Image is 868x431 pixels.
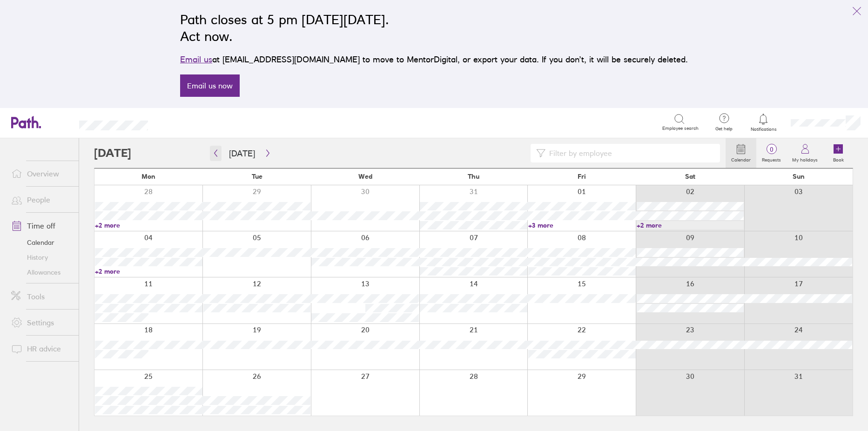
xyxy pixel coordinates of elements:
a: Overview [4,164,79,183]
a: Time off [4,216,79,235]
a: Calendar [726,138,756,168]
a: +2 more [95,267,202,276]
a: HR advice [4,339,79,358]
div: Search [173,118,197,126]
label: My holidays [787,155,823,163]
a: Allowances [4,265,79,280]
a: +2 more [637,221,744,229]
a: People [4,190,79,209]
a: Tools [4,287,79,306]
a: Book [823,138,853,168]
a: History [4,250,79,265]
p: at [EMAIL_ADDRESS][DOMAIN_NAME] to move to MentorDigital, or export your data. If you don’t, it w... [180,53,688,66]
h2: Path closes at 5 pm [DATE][DATE]. Act now. [180,11,688,45]
span: Thu [468,173,479,180]
a: Notifications [748,113,779,132]
span: Sun [793,173,805,180]
label: Calendar [726,155,756,163]
input: Filter by employee [545,144,714,162]
button: [DATE] [222,146,262,161]
span: Sat [685,173,695,180]
span: Notifications [748,127,779,132]
a: My holidays [787,138,823,168]
span: Employee search [662,126,699,131]
a: Calendar [4,235,79,250]
span: Tue [252,173,262,180]
a: +3 more [528,221,636,229]
span: Fri [578,173,586,180]
span: Get help [709,126,739,132]
label: Requests [756,155,787,163]
span: Mon [141,173,155,180]
span: Wed [358,173,372,180]
a: Email us [180,54,212,64]
a: 0Requests [756,138,787,168]
a: +2 more [95,221,202,229]
label: Book [828,155,849,163]
span: 0 [756,146,787,153]
a: Email us now [180,74,240,97]
a: Settings [4,313,79,332]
